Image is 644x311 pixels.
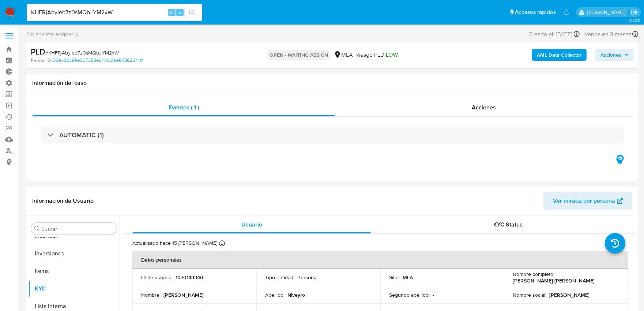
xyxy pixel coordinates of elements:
span: Sin analista asignado [26,30,78,38]
a: Salir [631,8,639,16]
p: Nombre : [141,292,161,298]
p: Tipo entidad : [265,274,294,281]
span: KYC Status [494,220,523,229]
span: Acciones [600,49,621,61]
button: Acciones [595,49,634,61]
p: - [433,292,434,298]
p: MLA [403,274,413,281]
span: Vence en 3 meses [584,30,631,38]
p: Nombre completo : [513,271,554,277]
span: Accesos rápidos [515,8,556,16]
b: Person ID [31,57,51,64]
p: [PERSON_NAME] [PERSON_NAME] [513,277,595,284]
th: Datos personales [132,251,628,269]
p: sandra.chabay@mercadolibre.com [587,9,628,16]
span: Usuario [241,220,262,229]
b: PLD [31,46,45,57]
input: Buscar [41,226,114,232]
button: Inversiones [28,245,120,262]
a: Notificaciones [563,9,569,15]
span: Alt [169,9,175,16]
button: search-icon [184,7,199,18]
span: Riesgo PLD: [355,51,398,59]
p: Persona [297,274,317,281]
p: ID de usuario : [141,274,173,281]
button: KYC [28,280,120,297]
div: Creado el: [DATE] [528,29,580,39]
h1: Información del caso [32,79,632,87]
p: Segundo apellido : [389,292,430,298]
span: # KHFRjAbyIeb7z0sMQbJYM2xW [45,49,119,56]
span: Ver mirada por persona [553,192,615,210]
button: Ver mirada por persona [543,192,632,210]
span: Acciones [472,103,496,112]
input: Buscar usuario o caso... [27,8,202,17]
a: 269c02c99e007353eb410c29e5486234 [52,57,143,64]
span: LOW [386,50,398,59]
p: Actualizado hace 15 [PERSON_NAME] [132,240,217,247]
span: - [581,29,583,39]
h3: AUTOMATIC (1) [59,131,104,139]
p: [PERSON_NAME] [549,292,590,298]
span: Eventos ( 1 ) [169,103,199,112]
p: Apellido : [265,292,285,298]
span: s [179,9,181,16]
p: OPEN - WAITING ASSIGN [267,50,331,60]
button: Items [28,262,120,280]
b: AML Data Collector [537,49,581,61]
p: Sitio : [389,274,400,281]
p: Nombre social : [513,292,546,298]
button: Buscar [34,226,40,232]
div: MLA [334,51,353,59]
button: AML Data Collector [532,49,587,61]
div: AUTOMATIC (1) [41,127,624,143]
p: 1070143340 [176,274,203,281]
p: Niveyro [287,292,305,298]
h1: Información de Usuario [32,197,94,205]
p: [PERSON_NAME] [163,292,204,298]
